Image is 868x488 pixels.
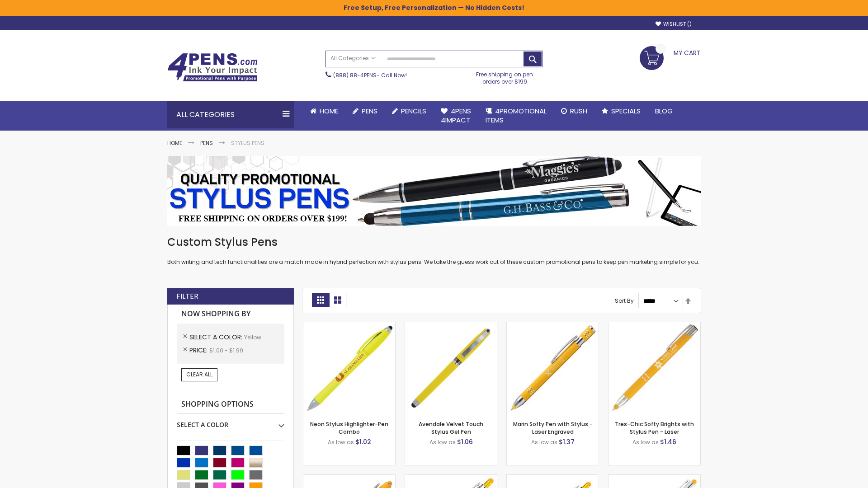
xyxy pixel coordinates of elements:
[200,139,213,147] a: Pens
[611,106,641,116] span: Specials
[554,101,594,121] a: Rush
[632,438,659,446] span: As low as
[656,21,692,28] a: Wishlist
[559,437,575,446] span: $1.37
[303,101,345,121] a: Home
[609,322,700,414] img: Tres-Chic Softy Brights with Stylus Pen - Laser-Yellow
[345,101,385,121] a: Pens
[507,322,599,329] a: Marin Softy Pen with Stylus - Laser Engraved-Yellow
[531,438,557,446] span: As low as
[312,293,329,307] strong: Grid
[513,420,593,435] a: Marin Softy Pen with Stylus - Laser Engraved
[507,322,599,414] img: Marin Softy Pen with Stylus - Laser Engraved-Yellow
[303,322,395,329] a: Neon Stylus Highlighter-Pen Combo-Yellow
[186,371,212,378] span: Clear All
[320,106,338,116] span: Home
[467,67,543,85] div: Free shipping on pen orders over $199
[441,106,471,125] span: 4Pens 4impact
[660,437,676,446] span: $1.46
[362,106,377,116] span: Pens
[609,474,700,482] a: Tres-Chic Softy with Stylus Top Pen - ColorJet-Yellow
[405,322,497,329] a: Avendale Velvet Touch Stylus Gel Pen-Yellow
[405,322,497,414] img: Avendale Velvet Touch Stylus Gel Pen-Yellow
[244,333,261,341] span: Yellow
[401,106,426,116] span: Pencils
[326,51,380,66] a: All Categories
[181,368,217,381] a: Clear All
[385,101,434,121] a: Pencils
[429,438,456,446] span: As low as
[176,291,198,301] strong: Filter
[457,437,473,446] span: $1.06
[405,474,497,482] a: Phoenix Softy Brights with Stylus Pen - Laser-Yellow
[209,347,243,354] span: $1.00 - $1.99
[189,333,244,342] span: Select A Color
[609,322,700,329] a: Tres-Chic Softy Brights with Stylus Pen - Laser-Yellow
[303,322,395,414] img: Neon Stylus Highlighter-Pen Combo-Yellow
[177,414,284,429] div: Select A Color
[167,53,258,82] img: 4Pens Custom Pens and Promotional Products
[355,437,371,446] span: $1.02
[570,106,587,116] span: Rush
[507,474,599,482] a: Phoenix Softy Brights Gel with Stylus Pen - Laser-Yellow
[167,235,701,266] div: Both writing and tech functionalities are a match made in hybrid perfection with stylus pens. We ...
[648,101,680,121] a: Blog
[333,71,377,79] a: (888) 88-4PENS
[177,305,284,324] strong: Now Shopping by
[615,297,634,305] label: Sort By
[231,139,264,147] strong: Stylus Pens
[333,71,407,79] span: - Call Now!
[167,156,701,226] img: Stylus Pens
[330,55,376,62] span: All Categories
[167,235,701,249] h1: Custom Stylus Pens
[594,101,648,121] a: Specials
[303,474,395,482] a: Ellipse Softy Brights with Stylus Pen - Laser-Yellow
[177,395,284,414] strong: Shopping Options
[434,101,478,131] a: 4Pens4impact
[328,438,354,446] span: As low as
[655,106,673,116] span: Blog
[167,101,294,128] div: All Categories
[310,420,388,435] a: Neon Stylus Highlighter-Pen Combo
[167,139,182,147] a: Home
[486,106,547,125] span: 4PROMOTIONAL ITEMS
[419,420,483,435] a: Avendale Velvet Touch Stylus Gel Pen
[478,101,554,131] a: 4PROMOTIONALITEMS
[189,346,209,355] span: Price
[615,420,694,435] a: Tres-Chic Softy Brights with Stylus Pen - Laser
